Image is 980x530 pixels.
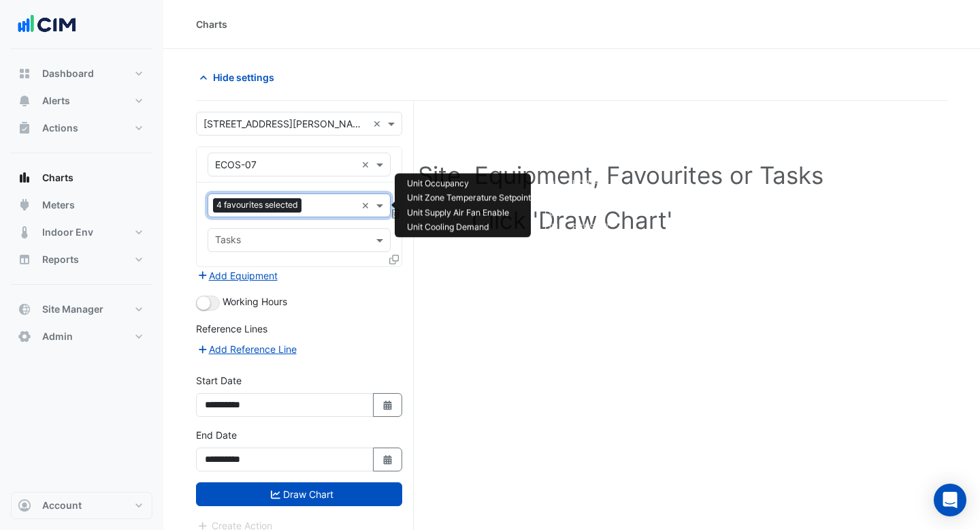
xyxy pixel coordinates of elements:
span: Choose Function [390,208,402,219]
span: 4 favourites selected [213,198,301,212]
button: Actions [11,114,152,142]
button: Charts [11,164,152,191]
div: Charts [196,17,227,31]
fa-icon: Select Date [382,454,394,465]
div: Tasks [213,232,241,250]
app-icon: Site Manager [18,302,31,316]
label: Reference Lines [196,322,267,336]
td: Unit Cooling Demand [400,220,538,235]
button: Site Manager [11,296,152,323]
button: Account [11,492,152,519]
button: Add Equipment [196,268,278,283]
button: Reports [11,246,152,273]
span: Clear [361,157,373,172]
span: Actions [42,121,78,135]
span: Clear [373,116,385,131]
td: L01 [538,220,566,235]
button: Draw Chart [196,482,402,506]
td: L01 [538,176,566,191]
td: L01 [538,206,566,221]
span: Clear [361,198,373,213]
span: Account [42,499,82,512]
app-icon: Dashboard [18,67,31,80]
app-icon: Actions [18,121,31,135]
td: ECOS-07 [566,206,616,221]
app-escalated-ticket-create-button: Please draw the charts first [196,518,273,530]
button: Alerts [11,87,152,114]
button: Meters [11,191,152,219]
span: Admin [42,330,73,343]
label: Start Date [196,373,242,388]
span: Alerts [42,94,70,108]
button: Hide settings [196,65,283,89]
td: ECOS-07 [566,176,616,191]
td: Unit Zone Temperature Setpoint [400,191,538,206]
span: Meters [42,198,75,212]
td: ECOS-07 [566,191,616,206]
span: Site Manager [42,302,103,316]
label: End Date [196,428,237,442]
app-icon: Charts [18,171,31,185]
span: Indoor Env [42,225,93,239]
app-icon: Meters [18,198,31,212]
span: Working Hours [223,296,287,307]
td: Unit Supply Air Fan Enable [400,206,538,221]
td: ECOS-07 [566,220,616,235]
span: Charts [42,171,73,185]
span: Clone Favourites and Tasks from this Equipment to other Equipment [389,253,399,265]
span: Hide settings [213,70,274,84]
button: Add Reference Line [196,341,297,357]
span: Reports [42,253,79,266]
div: Open Intercom Messenger [934,484,966,516]
app-icon: Admin [18,330,31,343]
button: Indoor Env [11,219,152,246]
h1: Select a Site, Equipment, Favourites or Tasks [226,161,917,189]
td: L01 [538,191,566,206]
button: Admin [11,323,152,350]
button: Dashboard [11,60,152,87]
app-icon: Alerts [18,94,31,108]
span: Dashboard [42,67,94,80]
img: Company Logo [16,11,78,38]
app-icon: Reports [18,253,31,266]
td: Unit Occupancy [400,176,538,191]
app-icon: Indoor Env [18,225,31,239]
fa-icon: Select Date [382,399,394,411]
